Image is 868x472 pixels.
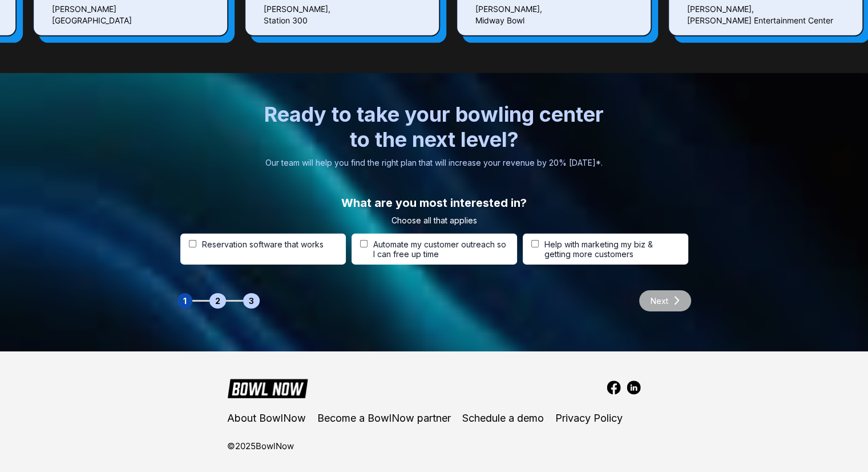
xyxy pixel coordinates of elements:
span: Help with marketing my biz & getting more customers [544,239,680,259]
div: [PERSON_NAME], Station 300 [264,3,330,26]
span: Our team will help you find the right plan that will increase your revenue by 20% [DATE]*. [265,158,603,167]
div: [PERSON_NAME] [GEOGRAPHIC_DATA] [52,3,132,26]
a: About BowlNow [227,413,306,424]
div: [PERSON_NAME], Midway Bowl [475,3,542,26]
span: Choose all that applies [391,215,477,225]
span: Automate my customer outreach so I can free up time [373,239,508,259]
span: Ready to take your bowling center to the next level? [263,102,605,152]
img: facebook [607,381,621,395]
span: Reservation software that works [202,239,324,249]
img: BowlNow Logo [227,377,308,398]
div: 2 [209,293,226,309]
div: 1 [177,293,192,309]
div: [PERSON_NAME], [PERSON_NAME] Entertainment Center [687,3,833,26]
span: What are you most interested in? [341,196,527,210]
a: Privacy Policy [555,413,623,424]
a: Schedule a demo [462,413,544,424]
img: linkedin [627,381,641,395]
div: © 2025 BowlNow [227,438,294,454]
a: Become a BowlNow partner [317,413,451,424]
div: 3 [243,293,260,309]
